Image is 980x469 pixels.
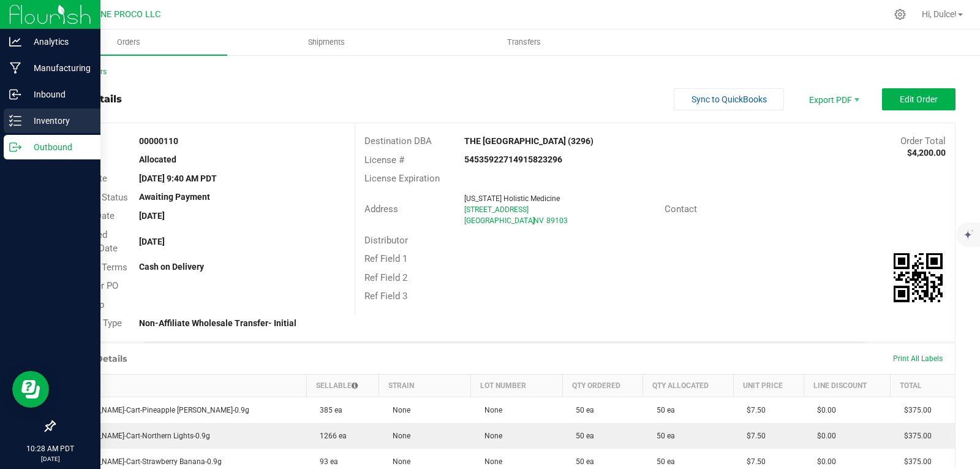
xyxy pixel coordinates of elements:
span: [US_STATE] Holistic Medicine [464,194,560,203]
span: None [478,406,502,414]
p: Analytics [21,34,95,49]
span: None [386,457,410,466]
strong: [DATE] [139,237,165,246]
button: Sync to QuickBooks [674,88,784,110]
span: Distributor [364,235,408,246]
qrcode: 00000110 [894,253,943,302]
span: 1266 ea [314,432,347,440]
inline-svg: Inventory [9,115,21,127]
button: Edit Order [882,88,956,110]
span: Ref Field 3 [364,291,407,302]
span: $375.00 [898,457,932,466]
inline-svg: Analytics [9,36,21,48]
strong: Cash on Delivery [139,262,204,272]
strong: Non-Affiliate Wholesale Transfer- Initial [139,318,296,328]
span: 50 ea [650,432,675,440]
span: [PERSON_NAME]-Cart-Northern Lights-0.9g [62,432,210,440]
p: [DATE] [6,454,95,463]
span: Edit Order [900,94,938,104]
span: [PERSON_NAME]-Cart-Strawberry Banana-0.9g [62,457,222,466]
span: [STREET_ADDRESS] [464,205,529,214]
inline-svg: Manufacturing [9,62,21,74]
span: $7.50 [741,406,766,414]
span: Print All Labels [893,354,943,363]
th: Lot Number [471,374,563,397]
inline-svg: Outbound [9,141,21,153]
p: Inbound [21,87,95,102]
span: 385 ea [314,406,342,414]
strong: THE [GEOGRAPHIC_DATA] (3296) [464,136,594,146]
a: Orders [29,29,227,55]
p: 10:28 AM PDT [6,443,95,454]
p: Manufacturing [21,61,95,75]
span: 50 ea [650,406,675,414]
th: Unit Price [733,374,804,397]
span: $7.50 [741,432,766,440]
a: Shipments [227,29,425,55]
span: Destination DBA [364,135,432,147]
span: Sync to QuickBooks [692,94,767,104]
span: Order Total [900,135,946,147]
span: None [478,432,502,440]
span: 50 ea [650,457,675,466]
span: , [532,216,533,225]
span: 50 ea [570,432,594,440]
span: $0.00 [811,406,836,414]
span: None [478,457,502,466]
p: Outbound [21,140,95,154]
strong: [DATE] 9:40 AM PDT [139,173,217,183]
strong: [DATE] [139,211,165,221]
span: Transfers [491,37,557,48]
span: 50 ea [570,406,594,414]
span: DUNE PROCO LLC [89,9,160,20]
div: Manage settings [892,9,908,20]
li: Export PDF [796,88,870,110]
strong: 00000110 [139,136,178,146]
span: Ref Field 1 [364,253,407,264]
p: Inventory [21,113,95,128]
span: None [386,432,410,440]
th: Item [55,374,307,397]
span: None [386,406,410,414]
span: $7.50 [741,457,766,466]
th: Line Discount [804,374,890,397]
strong: Allocated [139,154,176,164]
span: $375.00 [898,432,932,440]
strong: 54535922714915823296 [464,154,562,164]
span: [GEOGRAPHIC_DATA] [464,216,535,225]
strong: Awaiting Payment [139,192,210,202]
th: Total [891,374,955,397]
th: Strain [379,374,471,397]
span: 50 ea [570,457,594,466]
span: $0.00 [811,432,836,440]
span: Contact [665,204,697,215]
span: 93 ea [314,457,338,466]
th: Sellable [306,374,379,397]
span: 89103 [546,216,568,225]
span: Ref Field 2 [364,272,407,283]
th: Qty Ordered [562,374,643,397]
span: Hi, Dulce! [922,9,957,19]
span: NV [533,216,544,225]
strong: $4,200.00 [907,148,946,158]
span: $375.00 [898,406,932,414]
span: License # [364,154,404,166]
a: Transfers [425,29,623,55]
span: Orders [100,37,157,48]
span: [PERSON_NAME]-Cart-Pineapple [PERSON_NAME]-0.9g [62,406,249,414]
img: Scan me! [894,253,943,302]
span: Address [364,204,398,215]
iframe: Resource center [12,371,49,408]
inline-svg: Inbound [9,88,21,101]
span: License Expiration [364,173,440,184]
span: $0.00 [811,457,836,466]
span: Shipments [292,37,361,48]
th: Qty Allocated [643,374,733,397]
